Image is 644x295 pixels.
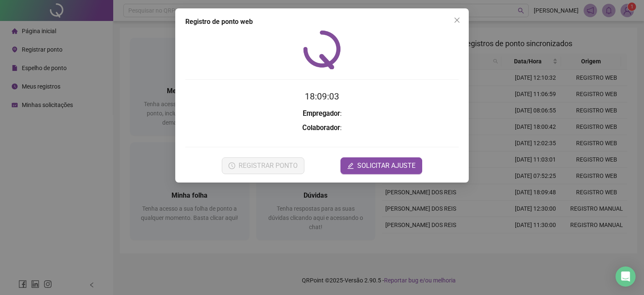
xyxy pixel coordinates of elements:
[185,123,459,133] h3: :
[185,108,459,119] h3: :
[303,30,341,69] img: QRPoint
[454,17,460,23] span: close
[357,161,415,171] span: SOLICITAR AJUSTE
[302,124,340,132] strong: Colaborador
[450,13,464,27] button: Close
[347,162,354,169] span: edit
[185,17,459,27] div: Registro de ponto web
[305,91,339,102] time: 18:09:03
[222,157,304,174] button: REGISTRAR PONTO
[303,110,340,117] strong: Empregador
[340,157,422,174] button: editSOLICITAR AJUSTE
[615,266,636,287] div: Open Intercom Messenger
